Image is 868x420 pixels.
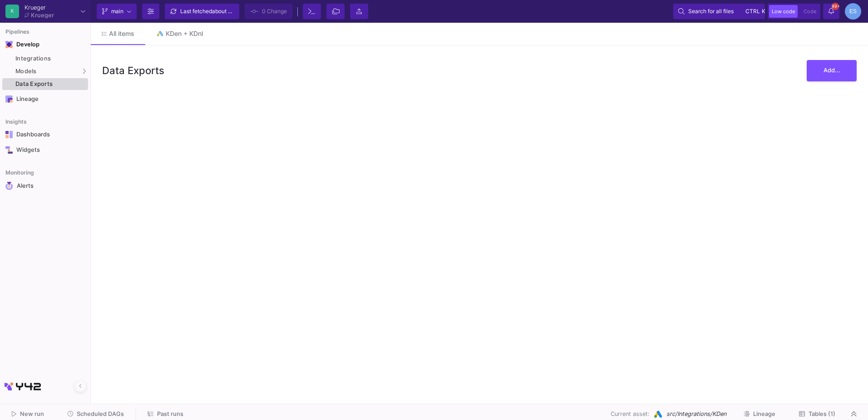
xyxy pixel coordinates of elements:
[16,95,75,103] div: Lineage
[5,5,19,18] div: K
[156,30,164,38] img: Tab icon
[16,41,30,48] div: Develop
[5,95,13,103] img: Navigation icon
[832,3,839,10] span: 99+
[111,5,123,18] span: main
[157,410,183,417] span: Past runs
[653,410,663,419] img: Google Ads
[2,178,88,194] a: Navigation iconAlerts
[2,78,88,90] a: Data Exports
[801,5,819,18] button: Code
[743,6,760,17] button: ctrlk
[15,55,86,62] div: Integrations
[673,4,765,19] button: Search for all filesctrlk
[16,146,75,154] div: Widgets
[666,410,726,418] span: src/Integrations/KDen
[2,92,88,106] a: Navigation iconLineage
[77,410,124,417] span: Scheduled DAGs
[2,53,88,65] a: Integrations
[2,143,88,157] a: Navigation iconWidgets
[16,131,75,138] div: Dashboards
[2,127,88,142] a: Navigation iconDashboards
[753,410,775,417] span: Lineage
[845,3,861,20] div: ES
[809,410,835,417] span: Tables (1)
[824,67,840,74] span: Add...
[5,182,13,190] img: Navigation icon
[17,182,76,190] div: Alerts
[212,8,254,15] span: about 1 hour ago
[5,41,13,48] img: Navigation icon
[102,65,164,76] h3: Data Exports
[15,68,37,75] span: Models
[688,5,734,18] span: Search for all files
[165,4,239,19] button: Last fetchedabout 1 hour ago
[745,6,760,17] span: ctrl
[2,37,88,52] mat-expansion-panel-header: Navigation iconDevelop
[772,8,795,15] span: Low code
[109,30,134,37] span: All items
[31,12,54,18] div: Krueger
[807,60,857,81] button: Add...
[842,3,861,20] button: ES
[180,5,235,18] div: Last fetched
[166,30,203,37] div: KDen + KDnl
[15,80,86,88] div: Data Exports
[611,410,650,418] span: Current asset:
[20,410,44,417] span: New run
[823,4,839,19] button: 99+
[5,131,13,138] img: Navigation icon
[762,6,765,17] span: k
[804,8,816,15] span: Code
[97,4,137,19] button: main
[769,5,798,18] button: Low code
[5,146,13,154] img: Navigation icon
[25,5,54,10] div: Krueger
